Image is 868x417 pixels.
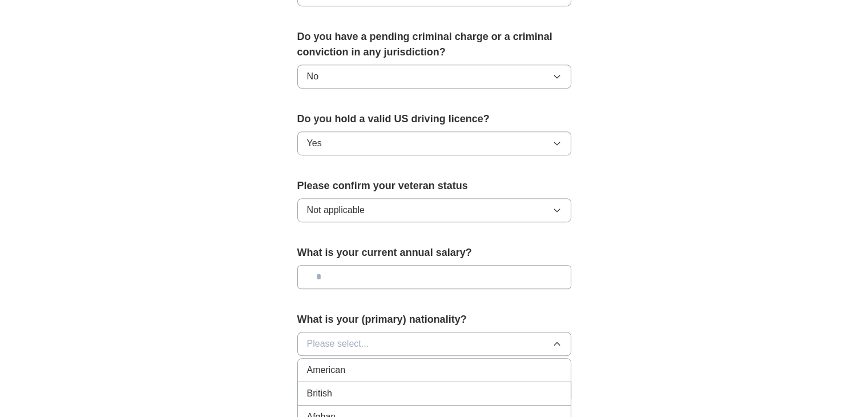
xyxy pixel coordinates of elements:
label: What is your (primary) nationality? [297,312,571,327]
span: British [307,387,332,400]
label: Please confirm your veteran status [297,178,571,194]
span: Yes [307,137,322,150]
button: Not applicable [297,198,571,222]
button: Yes [297,131,571,155]
span: American [307,363,346,377]
button: Please select... [297,332,571,356]
button: No [297,65,571,89]
label: Do you hold a valid US driving licence? [297,111,571,127]
span: Not applicable [307,203,365,217]
span: Please select... [307,337,369,351]
label: What is your current annual salary? [297,245,571,260]
span: No [307,70,318,83]
label: Do you have a pending criminal charge or a criminal conviction in any jurisdiction? [297,29,571,60]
